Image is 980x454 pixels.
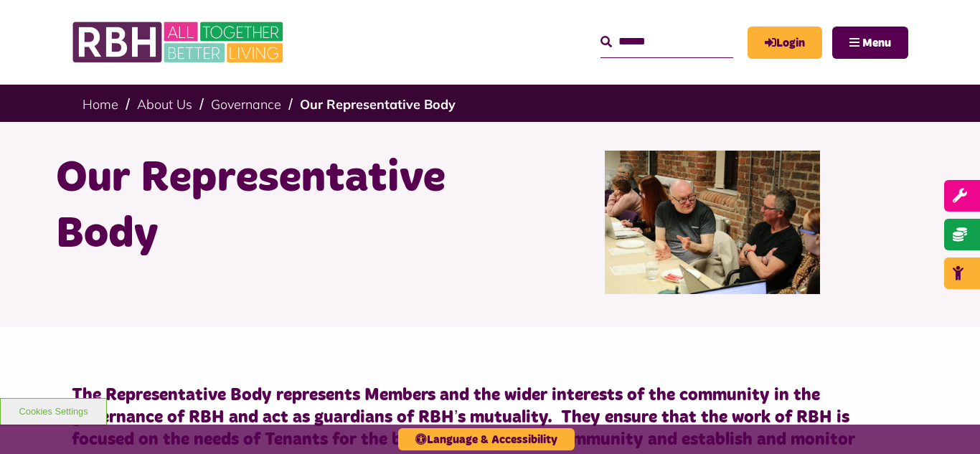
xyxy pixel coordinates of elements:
img: Rep Body [605,151,820,294]
a: Governance [211,96,281,113]
button: Navigation [832,27,908,59]
a: MyRBH [748,27,822,59]
h1: Our Representative Body [56,151,479,263]
img: RBH [72,14,287,70]
iframe: Netcall Web Assistant for live chat [915,389,980,454]
span: Menu [862,37,891,49]
a: About Us [137,96,192,113]
a: Our Representative Body [300,96,456,113]
button: Language & Accessibility [398,428,575,450]
a: Home [83,96,118,113]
